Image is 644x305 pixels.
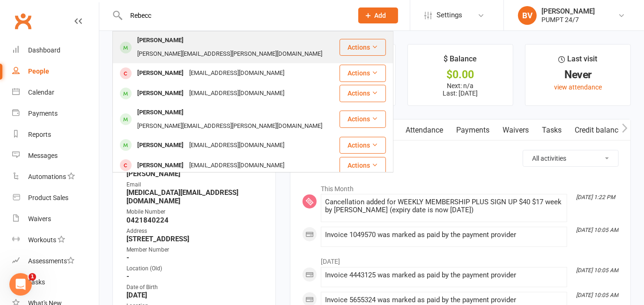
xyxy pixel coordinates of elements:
[12,208,99,230] a: Waivers
[416,70,504,80] div: $0.00
[416,82,504,97] p: Next: n/a Last: [DATE]
[9,273,32,296] iframe: Intercom live chat
[340,85,386,102] button: Actions
[340,137,386,154] button: Actions
[358,7,398,23] button: Add
[186,67,287,80] div: [EMAIL_ADDRESS][DOMAIN_NAME]
[186,139,287,152] div: [EMAIL_ADDRESS][DOMAIN_NAME]
[134,119,325,133] div: [PERSON_NAME][EMAIL_ADDRESS][PERSON_NAME][DOMAIN_NAME]
[126,253,263,262] strong: -
[450,119,496,141] a: Payments
[325,198,563,214] div: Cancellation added for WEEKLY MEMBERSHIP PLUS SIGN UP $40 $17 week by [PERSON_NAME] (expiry date ...
[576,292,618,298] i: [DATE] 10:05 AM
[576,194,615,201] i: [DATE] 1:22 PM
[375,12,386,19] span: Add
[302,150,619,164] h3: Activity
[134,47,325,61] div: [PERSON_NAME][EMAIL_ADDRESS][PERSON_NAME][DOMAIN_NAME]
[186,87,287,100] div: [EMAIL_ADDRESS][DOMAIN_NAME]
[126,245,263,254] div: Member Number
[340,111,386,127] button: Actions
[12,145,99,166] a: Messages
[134,67,186,80] div: [PERSON_NAME]
[12,272,99,293] a: Tasks
[28,46,60,54] div: Dashboard
[399,119,450,141] a: Attendance
[518,6,537,25] div: BV
[134,87,186,100] div: [PERSON_NAME]
[134,139,186,152] div: [PERSON_NAME]
[126,170,263,178] strong: [PERSON_NAME]
[28,131,51,138] div: Reports
[302,179,619,194] li: This Month
[126,188,263,205] strong: [MEDICAL_DATA][EMAIL_ADDRESS][DOMAIN_NAME]
[12,251,99,272] a: Assessments
[186,159,287,172] div: [EMAIL_ADDRESS][DOMAIN_NAME]
[325,231,563,239] div: Invoice 1049570 was marked as paid by the payment provider
[541,15,595,24] div: PUMPT 24/7
[568,119,629,141] a: Credit balance
[126,235,263,243] strong: [STREET_ADDRESS]
[12,230,99,251] a: Workouts
[12,103,99,124] a: Payments
[11,9,35,33] a: Clubworx
[28,194,68,201] div: Product Sales
[28,278,45,286] div: Tasks
[12,61,99,82] a: People
[134,34,186,47] div: [PERSON_NAME]
[340,65,386,82] button: Actions
[28,236,56,244] div: Workouts
[535,119,568,141] a: Tasks
[12,166,99,187] a: Automations
[496,119,535,141] a: Waivers
[541,7,595,15] div: [PERSON_NAME]
[12,124,99,145] a: Reports
[134,159,186,172] div: [PERSON_NAME]
[444,53,477,70] div: $ Balance
[534,70,622,80] div: Never
[28,173,66,180] div: Automations
[28,67,49,75] div: People
[29,273,36,281] span: 1
[126,208,263,216] div: Mobile Number
[126,180,263,189] div: Email
[126,264,263,273] div: Location (Old)
[559,53,598,70] div: Last visit
[126,216,263,224] strong: 0421840224
[28,152,58,159] div: Messages
[126,227,263,236] div: Address
[12,40,99,61] a: Dashboard
[554,83,602,91] a: view attendance
[325,271,563,279] div: Invoice 4443125 was marked as paid by the payment provider
[12,187,99,208] a: Product Sales
[340,157,386,174] button: Actions
[12,82,99,103] a: Calendar
[340,39,386,56] button: Actions
[302,252,619,267] li: [DATE]
[134,106,186,119] div: [PERSON_NAME]
[28,110,58,117] div: Payments
[126,272,263,281] strong: -
[126,291,263,299] strong: [DATE]
[28,215,51,223] div: Waivers
[126,283,263,292] div: Date of Birth
[325,296,563,304] div: Invoice 5655324 was marked as paid by the payment provider
[437,5,462,26] span: Settings
[28,257,74,265] div: Assessments
[28,89,54,96] div: Calendar
[576,267,618,274] i: [DATE] 10:05 AM
[123,9,346,22] input: Search...
[576,227,618,233] i: [DATE] 10:05 AM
